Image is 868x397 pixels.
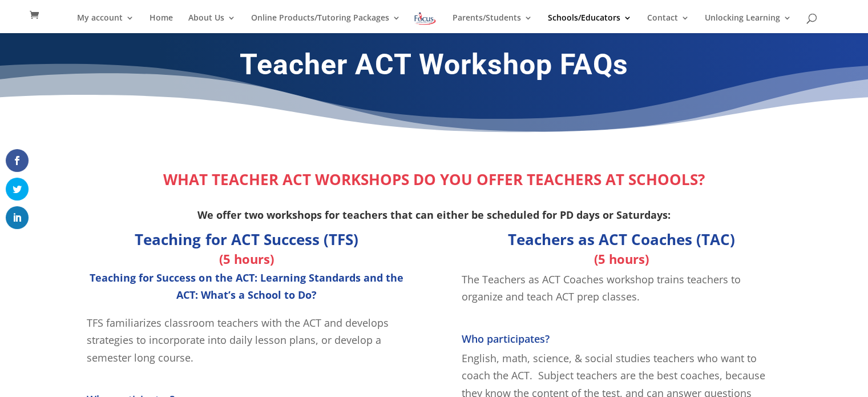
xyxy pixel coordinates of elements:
p: The Teachers as ACT Coaches workshop trains teachers to organize and teach ACT prep classes. [462,271,781,306]
strong: Teaching for ACT Success (TFS) [135,229,358,250]
a: My account [77,14,134,33]
strong: (5 hours) [219,250,274,267]
a: About Us [188,14,236,33]
strong: WHAT TEACHER ACT WORKSHOPS DO YOU OFFER TEACHERS AT SCHOOLS? [163,169,705,190]
p: TFS familiarizes classroom teachers with the ACT and develops strategies to incorporate into dail... [87,314,406,367]
a: Unlocking Learning [705,14,792,33]
img: Focus on Learning [413,10,437,27]
strong: (5 hours) [594,250,649,267]
a: Online Products/Tutoring Packages [251,14,401,33]
a: Schools/Educators [548,14,632,33]
strong: We offer two workshops for teachers that can either be scheduled for PD days or Saturdays: [197,208,671,222]
a: Home [150,14,173,33]
a: Parents/Students [453,14,532,33]
h4: Who participates? [462,334,781,350]
strong: Teaching for Success on the ACT: Learning Standards and the ACT: What’s a School to Do? [90,271,403,302]
a: Contact [647,14,689,33]
h1: Teacher ACT Workshop FAQs [126,47,742,87]
strong: Teachers as ACT Coaches (TAC) [508,229,735,250]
